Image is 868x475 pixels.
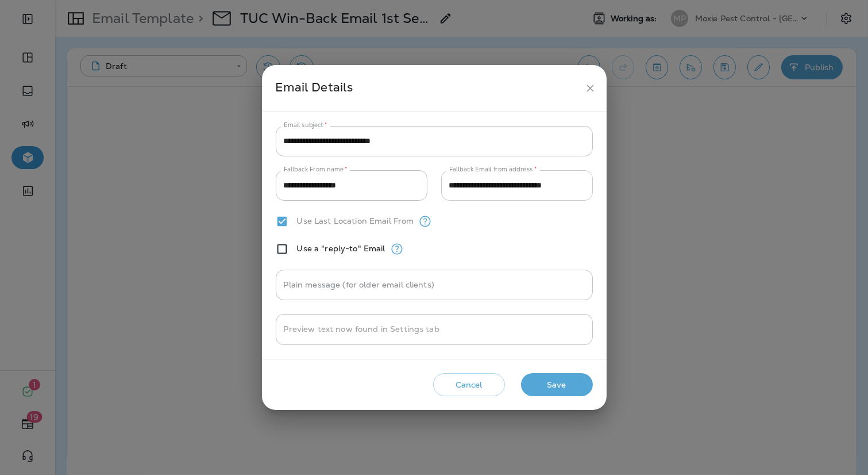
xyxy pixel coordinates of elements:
button: Save [521,373,593,397]
label: Use Last Location Email From [297,216,414,225]
label: Email subject [284,121,327,129]
div: Email Details [276,78,580,99]
label: Fallback Email from address [449,165,537,174]
label: Use a "reply-to" Email [297,244,385,253]
button: Cancel [433,373,505,397]
label: Fallback From name [284,165,348,174]
button: close [580,78,601,99]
